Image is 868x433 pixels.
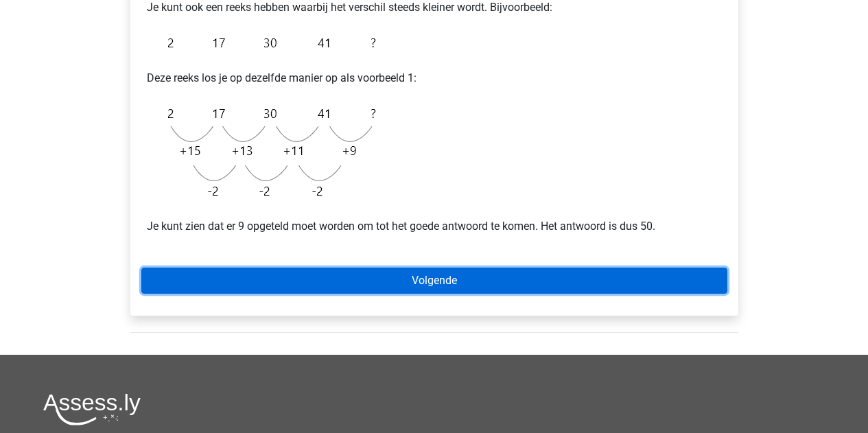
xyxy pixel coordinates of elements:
[43,393,141,425] img: Assessly logo
[147,27,383,59] img: Monotonous_Example_2.png
[141,268,727,294] a: Volgende
[147,97,383,207] img: Monotonous_Example_2_2.png
[147,70,722,86] p: Deze reeks los je op dezelfde manier op als voorbeeld 1:
[147,218,722,235] p: Je kunt zien dat er 9 opgeteld moet worden om tot het goede antwoord te komen. Het antwoord is du...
